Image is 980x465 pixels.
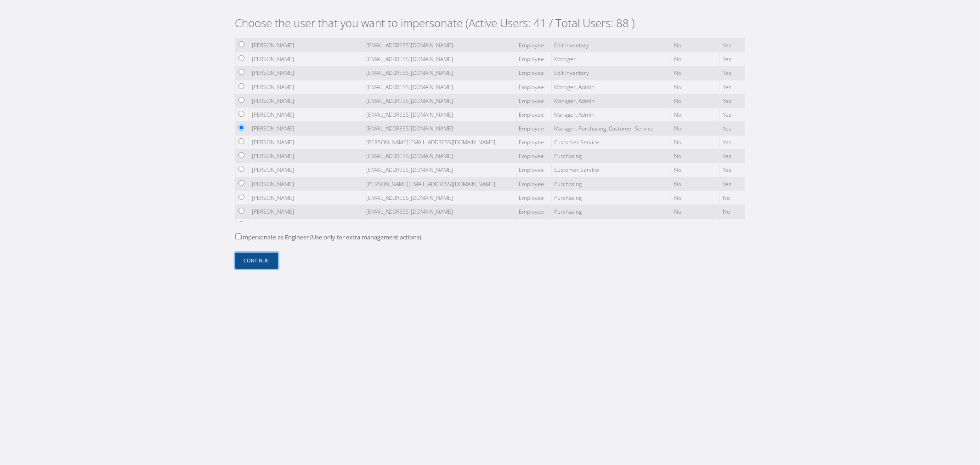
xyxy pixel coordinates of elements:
td: Manager, Purchasing, Customer Service [551,122,671,136]
td: Purchasing [551,149,671,163]
h2: Choose the user that you want to impersonate (Active Users: 41 / Total Users: 88 ) [235,17,745,30]
td: Employee [516,94,551,108]
td: Employee [516,163,551,177]
td: No [671,163,719,177]
td: [PERSON_NAME] [249,177,363,191]
td: Employee [516,39,551,52]
td: Employee [516,80,551,94]
td: Purchasing [551,204,671,218]
td: [PERSON_NAME] [249,80,363,94]
td: [PERSON_NAME] [249,108,363,121]
td: [PERSON_NAME][EMAIL_ADDRESS][DOMAIN_NAME] [363,136,516,149]
td: Yes [720,80,745,94]
td: Purchasing [551,218,671,232]
td: No [671,136,719,149]
td: Employee [516,204,551,218]
td: No [671,149,719,163]
td: Employee [516,177,551,191]
td: [PERSON_NAME] [249,191,363,204]
td: Customer Service [551,163,671,177]
td: No [671,94,719,108]
td: [EMAIL_ADDRESS][DOMAIN_NAME] [363,52,516,66]
td: Yes [720,52,745,66]
td: [EMAIL_ADDRESS][DOMAIN_NAME] [363,39,516,52]
td: Yes [720,94,745,108]
td: Yes [720,39,745,52]
td: Yes [720,163,745,177]
td: [PERSON_NAME] [249,122,363,136]
td: Manager, Admin [551,80,671,94]
td: Yes [720,177,745,191]
td: Employee [516,218,551,232]
td: [EMAIL_ADDRESS][DOMAIN_NAME] [363,191,516,204]
td: No [671,191,719,204]
td: No [671,204,719,218]
td: No [720,204,745,218]
td: Yes [720,108,745,121]
td: Yes [720,122,745,136]
td: [PERSON_NAME] [249,163,363,177]
td: Employee [516,136,551,149]
td: [PERSON_NAME] [249,204,363,218]
td: Employee [516,149,551,163]
td: Purchasing [551,191,671,204]
td: No [671,177,719,191]
td: Yes [720,136,745,149]
td: [EMAIL_ADDRESS][DOMAIN_NAME] [363,163,516,177]
td: [EMAIL_ADDRESS][DOMAIN_NAME] [363,94,516,108]
td: Employee [516,66,551,80]
td: Purchasing [551,177,671,191]
input: Impersonate as Engineer (Use only for extra management actions) [235,233,241,239]
td: [PERSON_NAME] [249,66,363,80]
td: Yes [720,66,745,80]
td: Manager, Admin [551,94,671,108]
td: No [671,39,719,52]
td: No [671,218,719,232]
td: [PERSON_NAME][EMAIL_ADDRESS][DOMAIN_NAME] [363,177,516,191]
td: [PERSON_NAME] [249,149,363,163]
td: Edit Inventory [551,66,671,80]
td: Manager [551,52,671,66]
td: Employee [516,108,551,121]
td: [EMAIL_ADDRESS][DOMAIN_NAME] [363,218,516,232]
td: No [671,80,719,94]
label: Impersonate as Engineer (Use only for extra management actions) [235,233,422,242]
td: Employee [516,191,551,204]
td: No [671,108,719,121]
td: No [671,66,719,80]
td: Employee [516,122,551,136]
td: [EMAIL_ADDRESS][DOMAIN_NAME] [363,108,516,121]
td: [PERSON_NAME] [249,39,363,52]
button: Continue [235,253,278,269]
td: [EMAIL_ADDRESS][DOMAIN_NAME] [363,149,516,163]
td: [EMAIL_ADDRESS][DOMAIN_NAME] [363,80,516,94]
td: [PERSON_NAME] [249,94,363,108]
td: Customer Service [551,136,671,149]
td: No [720,191,745,204]
td: Employee [516,52,551,66]
td: No [671,52,719,66]
td: [PERSON_NAME] [249,136,363,149]
td: Edit Inventory [551,39,671,52]
td: [PERSON_NAME] [249,52,363,66]
td: [PERSON_NAME] [249,218,363,232]
td: No [720,218,745,232]
td: [EMAIL_ADDRESS][DOMAIN_NAME] [363,204,516,218]
td: Manager, Admin [551,108,671,121]
td: Yes [720,149,745,163]
td: [EMAIL_ADDRESS][DOMAIN_NAME] [363,122,516,136]
td: No [671,122,719,136]
td: [EMAIL_ADDRESS][DOMAIN_NAME] [363,66,516,80]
